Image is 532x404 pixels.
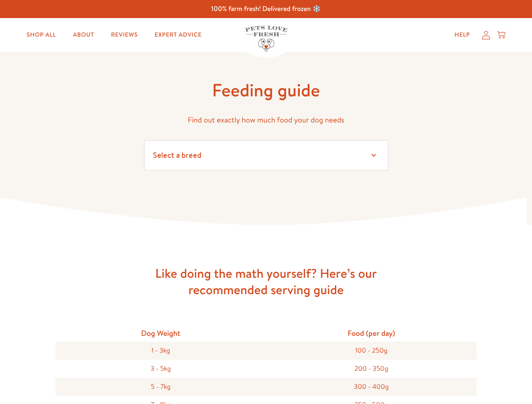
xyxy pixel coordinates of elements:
div: 1 - 3kg [56,342,266,360]
div: Food (per day) [266,325,477,341]
img: Pets Love Fresh [245,26,287,51]
a: Expert Advice [148,27,209,43]
div: 100 - 250g [266,342,477,360]
p: Find out exactly how much food your dog needs [144,114,388,127]
a: Shop All [20,27,63,43]
h1: Feeding guide [144,79,388,102]
h3: Like doing the math yourself? Here’s our recommended serving guide [131,265,401,298]
a: Reviews [104,27,144,43]
div: Dog Weight [56,325,266,341]
div: 5 - 7kg [56,378,266,396]
a: About [66,27,101,43]
div: 200 - 350g [266,360,477,378]
div: 3 - 5kg [56,360,266,378]
a: Help [448,27,477,43]
div: 300 - 400g [266,378,477,396]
